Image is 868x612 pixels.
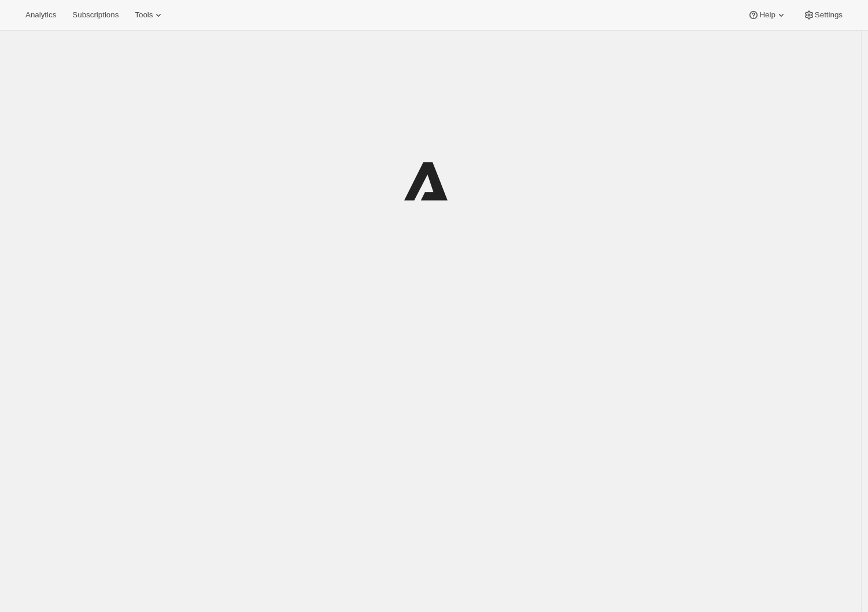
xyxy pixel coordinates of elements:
span: Tools [135,10,153,20]
button: Analytics [19,7,63,23]
span: Subscriptions [72,10,119,20]
span: Help [759,10,775,20]
span: Settings [815,10,843,20]
button: Subscriptions [65,7,125,23]
button: Help [741,7,793,23]
button: Tools [128,7,171,23]
button: Settings [796,7,849,23]
span: Analytics [25,10,56,20]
